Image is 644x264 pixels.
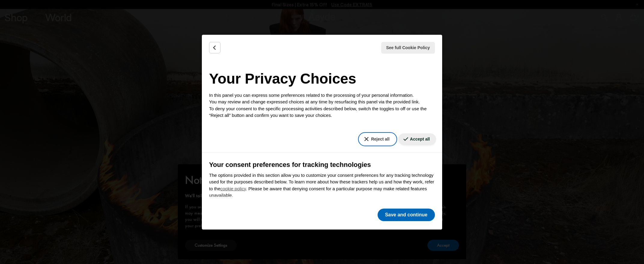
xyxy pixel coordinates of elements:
p: The options provided in this section allow you to customize your consent preferences for any trac... [209,172,435,199]
h2: Your Privacy Choices [209,68,435,90]
span: See full Cookie Policy [386,45,430,51]
a: cookie policy - link opens in a new tab [220,186,246,191]
p: In this panel you can express some preferences related to the processing of your personal informa... [209,92,435,119]
button: Accept all [398,133,436,145]
button: Back [209,42,220,53]
button: Save and continue [378,209,435,221]
button: See full Cookie Policy [381,42,435,54]
h3: Your consent preferences for tracking technologies [209,160,435,170]
button: Reject all [359,133,396,145]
